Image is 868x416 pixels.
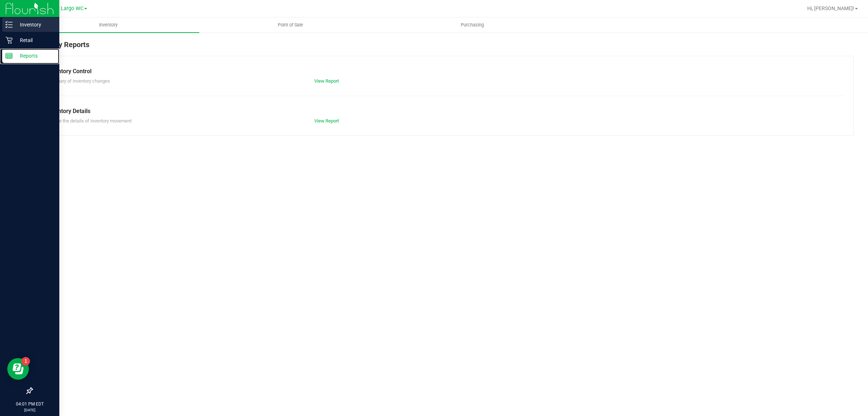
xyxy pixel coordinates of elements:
[13,20,56,29] p: Inventory
[47,107,839,116] div: Inventory Details
[32,39,854,56] div: Inventory Reports
[314,78,339,84] a: View Report
[13,36,56,45] p: Retail
[199,17,381,33] a: Point of Sale
[17,17,199,33] a: Inventory
[451,22,494,28] span: Purchasing
[5,37,13,44] inline-svg: Retail
[3,407,56,413] p: [DATE]
[807,5,854,11] span: Hi, [PERSON_NAME]!
[47,118,132,124] span: Explore the details of inventory movement
[61,5,84,12] span: Largo WC
[7,358,29,380] iframe: Resource center
[5,52,13,59] inline-svg: Reports
[314,118,339,124] a: View Report
[268,22,313,28] span: Point of Sale
[13,51,56,60] p: Reports
[381,17,563,33] a: Purchasing
[3,401,56,407] p: 04:01 PM EDT
[47,67,839,76] div: Inventory Control
[21,357,30,366] iframe: Resource center unread badge
[47,78,110,84] span: Summary of inventory changes
[89,22,127,28] span: Inventory
[5,21,13,28] inline-svg: Inventory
